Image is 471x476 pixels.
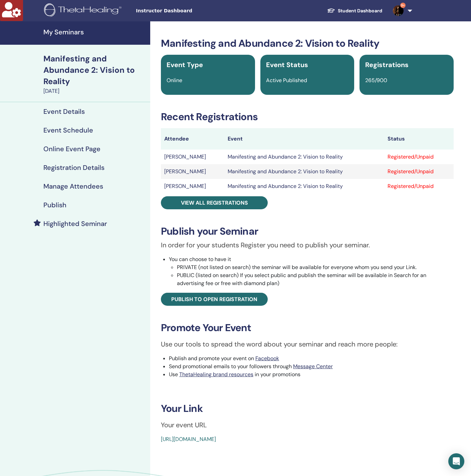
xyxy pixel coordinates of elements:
h3: Recent Registrations [161,111,454,123]
span: Online [167,77,182,84]
span: Active Published [266,77,307,84]
th: Event [224,128,384,150]
a: ThetaHealing brand resources [179,371,253,378]
p: Your event URL [161,420,454,430]
p: Use our tools to spread the word about your seminar and reach more people: [161,339,454,349]
span: 265/900 [365,77,387,84]
h4: My Seminars [43,28,146,36]
h4: Online Event Page [43,145,100,153]
li: PUBLIC (listed on search) If you select public and publish the seminar will be available in Searc... [177,271,454,287]
h4: Registration Details [43,164,104,172]
div: Registered/Unpaid [388,182,450,190]
a: Student Dashboard [322,5,388,17]
h4: Highlighted Seminar [43,220,107,228]
h4: Manage Attendees [43,182,103,190]
img: logo.png [44,3,124,18]
a: Message Center [293,363,333,370]
h3: Publish your Seminar [161,225,454,237]
div: Registered/Unpaid [388,168,450,176]
div: [DATE] [43,87,146,95]
div: Manifesting and Abundance 2: Vision to Reality [43,53,146,87]
th: Status [384,128,453,150]
h3: Your Link [161,403,454,415]
span: Event Type [167,60,203,69]
p: In order for your students Register you need to publish your seminar. [161,240,454,250]
a: Manifesting and Abundance 2: Vision to Reality[DATE] [39,53,150,95]
a: Facebook [255,355,279,362]
span: Registrations [365,60,409,69]
td: [PERSON_NAME] [161,164,224,179]
span: 9+ [400,3,406,8]
td: [PERSON_NAME] [161,150,224,164]
a: View all registrations [161,196,268,209]
span: View all registrations [181,199,248,206]
span: Instructor Dashboard [136,7,236,14]
li: You can choose to have it [169,255,454,287]
h4: Event Schedule [43,126,93,134]
td: Manifesting and Abundance 2: Vision to Reality [224,150,384,164]
span: Event Status [266,60,308,69]
li: Publish and promote your event on [169,354,454,363]
img: default.jpg [393,5,404,16]
td: Manifesting and Abundance 2: Vision to Reality [224,179,384,194]
li: PRIVATE (not listed on search) the seminar will be available for everyone whom you send your Link. [177,263,454,271]
h4: Publish [43,201,66,209]
img: graduation-cap-white.svg [327,8,335,13]
td: Manifesting and Abundance 2: Vision to Reality [224,164,384,179]
li: Use in your promotions [169,371,454,379]
h3: Promote Your Event [161,322,454,334]
li: Send promotional emails to your followers through [169,363,454,371]
h3: Manifesting and Abundance 2: Vision to Reality [161,37,454,49]
a: Publish to open registration [161,293,268,306]
td: [PERSON_NAME] [161,179,224,194]
span: Publish to open registration [171,296,257,303]
h4: Event Details [43,107,85,115]
div: Open Intercom Messenger [448,453,464,469]
th: Attendee [161,128,224,150]
a: [URL][DOMAIN_NAME] [161,436,216,443]
div: Registered/Unpaid [388,153,450,161]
